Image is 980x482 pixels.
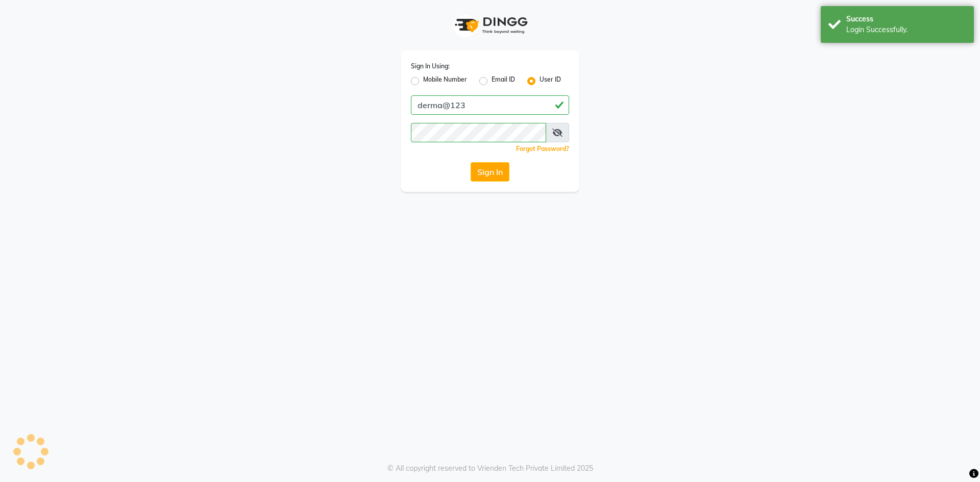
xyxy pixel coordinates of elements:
div: Success [846,14,966,24]
input: Username [411,123,546,142]
button: Sign In [471,162,509,182]
label: User ID [540,75,561,87]
a: Forgot Password? [516,145,569,153]
img: logo1.svg [449,10,531,40]
input: Username [411,95,569,115]
label: Email ID [492,75,515,87]
label: Mobile Number [423,75,467,87]
label: Sign In Using: [411,62,450,71]
div: Login Successfully. [846,24,966,35]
